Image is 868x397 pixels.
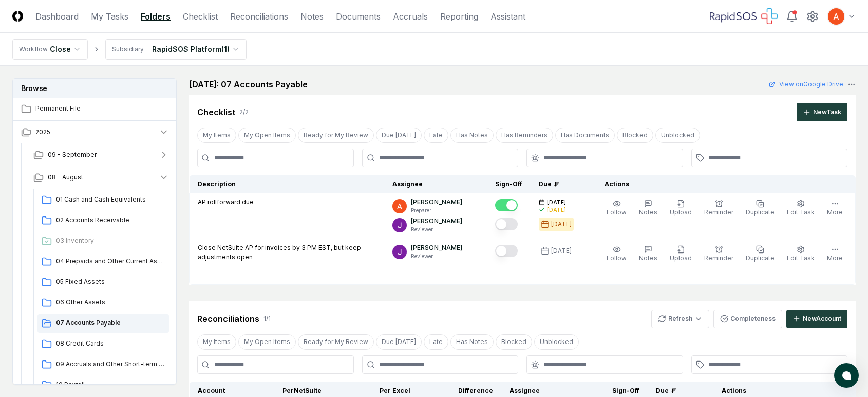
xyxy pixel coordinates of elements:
span: Duplicate [746,208,775,216]
div: Workflow [19,45,48,54]
button: Ready for My Review [298,128,374,143]
div: Actions [596,179,847,189]
div: New Account [803,314,841,323]
span: Upload [670,254,692,262]
span: [DATE] [547,199,566,206]
button: Notes [637,197,659,219]
button: Duplicate [744,197,777,219]
p: Reviewer [411,252,462,260]
span: Duplicate [746,254,775,262]
button: NewTask [797,103,847,121]
a: 08 Credit Cards [37,335,169,353]
button: Has Notes [450,128,494,143]
button: Blocked [496,334,532,350]
div: [DATE] [551,220,572,229]
button: 2025 [13,121,177,143]
button: My Items [197,128,236,143]
a: 05 Fixed Assets [37,273,169,292]
div: Reconciliations [197,313,259,325]
span: Notes [639,208,657,216]
a: 04 Prepaids and Other Current Assets [37,252,169,271]
p: Preparer [411,207,462,214]
span: 08 - August [48,173,83,182]
span: Edit Task [787,254,815,262]
a: Documents [336,10,381,23]
div: Due [539,179,580,189]
img: Logo [12,11,23,22]
a: 06 Other Assets [37,294,169,312]
p: AP rollforward due [198,197,254,207]
h2: [DATE]: 07 Accounts Payable [189,78,308,91]
button: More [825,197,845,219]
img: ACg8ocK3mdmu6YYpaRl40uhUUGu9oxSxFSb1vbjsnEih2JuwAH1PGA=s96-c [828,8,844,25]
button: Late [424,334,448,350]
span: Permanent File [35,104,169,113]
span: 01 Cash and Cash Equivalents [56,195,165,204]
div: New Task [813,107,841,117]
a: Permanent File [13,98,177,120]
p: [PERSON_NAME] [411,197,462,207]
button: Has Notes [450,334,494,350]
button: More [825,243,845,265]
button: My Items [197,334,236,350]
button: My Open Items [238,334,296,350]
button: Has Documents [555,128,615,143]
span: Follow [607,254,627,262]
button: Reminder [702,243,735,265]
button: Reminder [702,197,735,219]
a: Dashboard [35,10,79,23]
span: 09 Accruals and Other Short-term Liabilities [56,359,165,369]
span: 04 Prepaids and Other Current Assets [56,257,165,266]
button: Completeness [713,310,782,328]
a: 09 Accruals and Other Short-term Liabilities [37,355,169,374]
a: Checklist [183,10,218,23]
div: 2 / 2 [239,107,249,117]
a: Assistant [490,10,525,23]
span: Edit Task [787,208,815,216]
div: Actions [713,386,847,395]
a: 10 Payroll [37,376,169,394]
button: Follow [605,197,629,219]
button: Mark complete [495,218,518,230]
nav: breadcrumb [12,39,247,60]
span: Upload [670,208,692,216]
div: Checklist [197,106,235,118]
span: 07 Accounts Payable [56,318,165,328]
h3: Browse [13,79,176,98]
button: Follow [605,243,629,265]
button: Edit Task [785,243,817,265]
a: 01 Cash and Cash Equivalents [37,191,169,209]
button: Mark complete [495,245,518,257]
button: Duplicate [744,243,777,265]
div: Account [198,386,233,395]
p: [PERSON_NAME] [411,243,462,252]
span: 2025 [35,128,50,137]
button: NewAccount [786,310,847,328]
a: Reconciliations [230,10,288,23]
span: 10 Payroll [56,380,165,389]
a: Accruals [393,10,428,23]
div: Subsidiary [112,45,144,54]
span: Follow [607,208,627,216]
button: My Open Items [238,128,296,143]
th: Sign-Off [487,175,531,193]
span: 03 Inventory [56,236,165,245]
button: Edit Task [785,197,817,219]
button: Late [424,128,448,143]
a: My Tasks [91,10,128,23]
th: Description [190,175,385,193]
button: Upload [668,197,694,219]
span: Reminder [704,254,733,262]
p: [PERSON_NAME] [411,216,462,226]
a: 02 Accounts Receivable [37,211,169,230]
button: Mark complete [495,199,518,211]
button: atlas-launcher [834,363,859,388]
img: ACg8ocKTC56tjQR6-o9bi8poVV4j_qMfO6M0RniyL9InnBgkmYdNig=s96-c [392,218,407,232]
button: Upload [668,243,694,265]
button: Unblocked [534,334,579,350]
a: Notes [300,10,324,23]
img: RapidSOS logo [710,8,778,25]
span: 05 Fixed Assets [56,277,165,286]
button: Due Today [376,128,422,143]
span: 06 Other Assets [56,298,165,307]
